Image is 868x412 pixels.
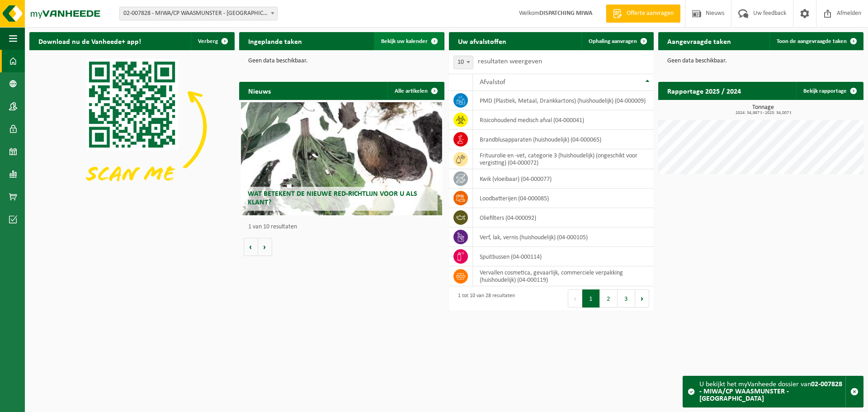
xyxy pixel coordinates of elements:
[473,169,654,189] td: kwik (vloeibaar) (04-000077)
[241,102,442,215] a: Wat betekent de nieuwe RED-richtlijn voor u als klant?
[239,32,311,50] h2: Ingeplande taken
[29,50,235,204] img: Download de VHEPlus App
[473,189,654,208] td: loodbatterijen (04-000085)
[473,247,654,266] td: spuitbussen (04-000114)
[191,32,234,50] button: Verberg
[473,110,654,130] td: risicohoudend medisch afval (04-000041)
[473,208,654,227] td: oliefilters (04-000092)
[454,56,473,69] span: 10
[658,32,740,50] h2: Aangevraagde taken
[119,7,278,20] span: 02-007828 - MIWA/CP WAASMUNSTER - WAASMUNSTER
[248,224,440,230] p: 1 van 10 resultaten
[769,32,863,50] a: Toon de aangevraagde taken
[473,266,654,286] td: vervallen cosmetica, gevaarlijk, commerciele verpakking (huishoudelijk) (04-000119)
[473,227,654,247] td: verf, lak, vernis (huishoudelijk) (04-000105)
[582,289,600,308] button: 1
[618,289,635,308] button: 3
[699,381,842,403] strong: 02-007828 - MIWA/CP WAASMUNSTER - [GEOGRAPHIC_DATA]
[581,32,653,50] a: Ophaling aanvragen
[374,32,443,50] a: Bekijk uw kalender
[796,82,863,100] a: Bekijk rapportage
[473,91,654,110] td: PMD (Plastiek, Metaal, Drankkartons) (huishoudelijk) (04-000009)
[248,58,435,64] p: Geen data beschikbaar.
[699,376,845,407] div: U bekijkt het myVanheede dossier van
[381,38,428,44] span: Bekijk uw kalender
[120,7,277,20] span: 02-007828 - MIWA/CP WAASMUNSTER - WAASMUNSTER
[667,58,854,64] p: Geen data beschikbaar.
[239,82,280,99] h2: Nieuws
[568,289,582,308] button: Previous
[29,32,150,50] h2: Download nu de Vanheede+ app!
[663,104,863,115] h3: Tonnage
[449,32,515,50] h2: Uw afvalstoffen
[387,82,443,100] a: Alle artikelen
[624,9,676,18] span: Offerte aanvragen
[777,38,847,44] span: Toon de aangevraagde taken
[258,238,272,256] button: Volgende
[473,130,654,149] td: brandblusapparaten (huishoudelijk) (04-000065)
[600,289,618,308] button: 2
[589,38,637,44] span: Ophaling aanvragen
[480,79,505,86] span: Afvalstof
[606,5,680,23] a: Offerte aanvragen
[658,82,750,99] h2: Rapportage 2025 / 2024
[473,149,654,169] td: frituurolie en -vet, categorie 3 (huishoudelijk) (ongeschikt voor vergisting) (04-000072)
[635,289,649,308] button: Next
[453,56,473,69] span: 10
[244,238,258,256] button: Vorige
[539,10,592,17] strong: DISPATCHING MIWA
[198,38,218,44] span: Verberg
[478,58,542,65] label: resultaten weergeven
[663,111,863,115] span: 2024: 34,987 t - 2025: 34,007 t
[453,289,515,308] div: 1 tot 10 van 28 resultaten
[248,190,417,206] span: Wat betekent de nieuwe RED-richtlijn voor u als klant?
